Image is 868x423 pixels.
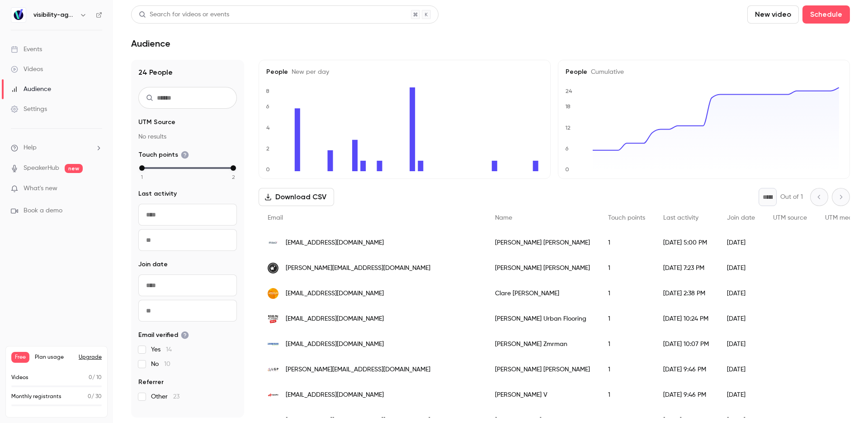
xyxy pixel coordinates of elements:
[231,165,236,171] div: max
[138,67,237,78] h1: 24 People
[268,313,278,324] img: urbanflooringoutlet.co.uk
[24,184,57,193] span: What's new
[486,306,599,332] div: [PERSON_NAME] Urban Flooring
[599,255,654,281] div: 1
[151,360,170,369] span: No
[88,393,102,401] p: / 30
[266,145,269,152] text: 2
[35,354,73,361] span: Plan usage
[718,332,764,357] div: [DATE]
[566,67,842,77] h5: People
[565,166,569,173] text: 0
[486,357,599,382] div: [PERSON_NAME] [PERSON_NAME]
[288,69,329,75] span: New per day
[486,255,599,281] div: [PERSON_NAME] [PERSON_NAME]
[565,103,571,110] text: 18
[79,354,102,361] button: Upgrade
[268,215,283,221] span: Email
[164,361,170,367] span: 10
[268,368,278,371] img: lgphub.com
[718,255,764,281] div: [DATE]
[65,164,83,173] span: new
[718,230,764,255] div: [DATE]
[268,389,278,400] img: speedpro.com
[608,215,645,221] span: Touch points
[654,230,718,255] div: [DATE] 5:00 PM
[599,382,654,408] div: 1
[286,289,384,298] span: [EMAIL_ADDRESS][DOMAIN_NAME]
[166,346,172,353] span: 14
[587,69,624,75] span: Cumulative
[139,10,229,19] div: Search for videos or events
[747,5,799,24] button: New video
[138,118,175,127] span: UTM Source
[138,331,189,340] span: Email verified
[780,192,803,202] p: Out of 1
[599,306,654,332] div: 1
[138,378,164,387] span: Referrer
[11,143,102,153] li: help-dropdown-opener
[266,125,270,131] text: 4
[173,394,179,400] span: 23
[565,125,571,131] text: 12
[802,5,850,24] button: Schedule
[88,394,91,399] span: 0
[141,173,143,181] span: 1
[286,340,384,349] span: [EMAIL_ADDRESS][DOMAIN_NAME]
[565,145,569,152] text: 6
[654,306,718,332] div: [DATE] 10:24 PM
[286,390,384,400] span: [EMAIL_ADDRESS][DOMAIN_NAME]
[718,357,764,382] div: [DATE]
[89,374,102,382] p: / 10
[727,215,755,221] span: Join date
[486,281,599,306] div: Clare [PERSON_NAME]
[773,215,807,221] span: UTM source
[33,10,76,19] h6: visibility-agency
[11,105,47,114] div: Settings
[286,264,430,273] span: [PERSON_NAME][EMAIL_ADDRESS][DOMAIN_NAME]
[266,88,269,94] text: 8
[11,65,43,74] div: Videos
[138,132,237,141] p: No results
[266,67,543,77] h5: People
[286,314,384,324] span: [EMAIL_ADDRESS][DOMAIN_NAME]
[268,288,278,299] img: apricusmarketing.co.uk
[151,345,172,354] span: Yes
[138,260,168,269] span: Join date
[138,189,177,198] span: Last activity
[599,230,654,255] div: 1
[654,281,718,306] div: [DATE] 2:38 PM
[486,382,599,408] div: [PERSON_NAME] V
[24,143,37,153] span: Help
[566,88,572,94] text: 24
[24,163,59,173] a: SpeakerHub
[486,230,599,255] div: [PERSON_NAME] [PERSON_NAME]
[131,38,170,49] h1: Audience
[11,393,61,401] p: Monthly registrants
[138,150,189,159] span: Touch points
[599,281,654,306] div: 1
[286,365,430,375] span: [PERSON_NAME][EMAIL_ADDRESS][DOMAIN_NAME]
[599,332,654,357] div: 1
[718,382,764,408] div: [DATE]
[139,165,145,171] div: min
[825,215,863,221] span: UTM medium
[11,85,51,94] div: Audience
[232,173,235,181] span: 2
[11,8,26,22] img: visibility-agency
[718,306,764,332] div: [DATE]
[654,332,718,357] div: [DATE] 10:07 PM
[286,238,384,248] span: [EMAIL_ADDRESS][DOMAIN_NAME]
[11,45,42,54] div: Events
[268,263,278,274] img: lucidcircus.net
[24,206,62,216] span: Book a demo
[11,352,29,363] span: Free
[663,215,698,221] span: Last activity
[268,339,278,350] img: zmrman.com
[266,103,269,110] text: 6
[599,357,654,382] div: 1
[486,332,599,357] div: [PERSON_NAME] Zmrman
[266,166,270,173] text: 0
[654,382,718,408] div: [DATE] 9:46 PM
[654,357,718,382] div: [DATE] 9:46 PM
